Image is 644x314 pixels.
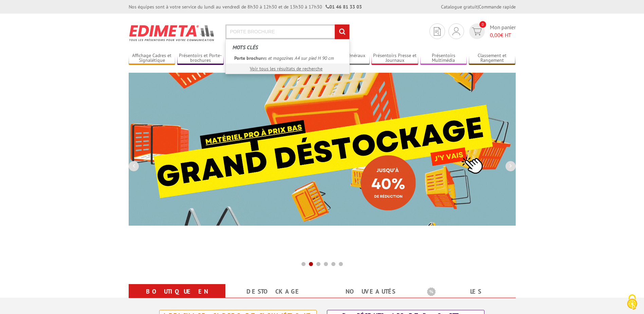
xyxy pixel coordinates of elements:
[129,20,215,46] img: Présentoir, panneau, stand - Edimeta - PLV, affichage, mobilier bureau, entreprise
[490,32,500,38] span: 0,00
[129,53,176,64] a: Affichage Cadres et Signalétique
[335,24,349,39] input: rechercher
[129,3,362,10] div: Nos équipes sont à votre service du lundi au vendredi de 8h30 à 12h30 et de 13h30 à 17h30
[427,285,508,310] a: Les promotions
[231,53,344,63] a: Porte brochures et magazines A4 sur pied H 90 cm
[479,21,486,28] span: 0
[233,44,258,51] span: Mots clés
[371,53,418,64] a: Présentoirs Presse et Journaux
[177,53,224,64] a: Présentoirs et Porte-brochures
[225,24,350,39] input: Rechercher un produit ou une référence...
[326,4,362,10] strong: 01 46 81 33 03
[479,4,516,10] a: Commande rapide
[441,4,478,10] a: Catalogue gratuit
[490,31,516,39] span: € HT
[234,55,263,61] em: Porte brochur
[472,28,482,35] img: devis rapide
[620,291,644,314] button: Cookies (fenêtre modale)
[250,66,323,72] a: Voir tous les résultats de recherche
[469,53,516,64] a: Classement et Rangement
[234,285,314,298] a: Destockage
[490,23,516,39] span: Mon panier
[427,285,512,299] b: Les promotions
[624,294,641,311] img: Cookies (fenêtre modale)
[330,285,411,298] a: nouveautés
[225,39,350,74] div: Rechercher un produit ou une référence...
[434,27,441,36] img: devis rapide
[137,285,217,310] a: Boutique en ligne
[441,3,516,10] div: |
[453,27,460,35] img: devis rapide
[467,23,516,39] a: devis rapide 0 Mon panier 0,00€ HT
[420,53,467,64] a: Présentoirs Multimédia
